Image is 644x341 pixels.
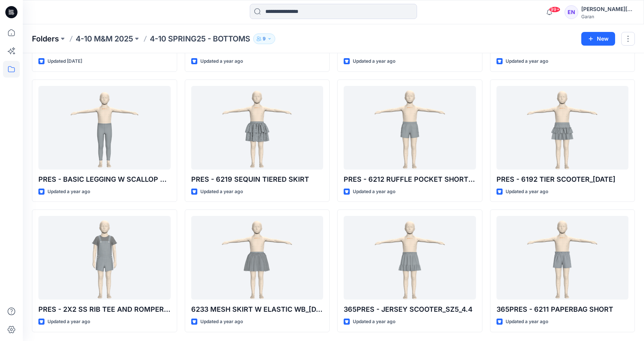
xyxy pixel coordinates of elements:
[581,32,615,46] button: New
[38,174,171,185] p: PRES - BASIC LEGGING W SCALLOP EDGE
[150,33,250,44] p: 4-10 SPRING25 - BOTTOMS
[565,5,578,19] div: EN
[496,304,629,315] p: 365PRES - 6211 PAPERBAG SHORT
[191,216,324,300] a: 6233 MESH SKIRT W ELASTIC WB_4.12.24
[496,216,629,300] a: 365PRES - 6211 PAPERBAG SHORT
[581,5,634,14] div: [PERSON_NAME][DATE]
[253,33,275,44] button: 9
[581,14,634,19] div: Garan
[344,86,476,170] a: PRES - 6212 RUFFLE POCKET SHORT NZ
[506,57,548,65] p: Updated a year ago
[76,33,133,44] a: 4-10 M&M 2025
[200,188,243,196] p: Updated a year ago
[48,57,82,65] p: Updated [DATE]
[38,86,171,170] a: PRES - BASIC LEGGING W SCALLOP EDGE
[506,318,548,326] p: Updated a year ago
[191,174,324,185] p: PRES - 6219 SEQUIN TIERED SKIRT
[48,188,90,196] p: Updated a year ago
[38,304,171,315] p: PRES - 2X2 SS RIB TEE AND ROMPER_[DATE]
[549,6,560,13] span: 99+
[200,57,243,65] p: Updated a year ago
[353,318,395,326] p: Updated a year ago
[496,174,629,185] p: PRES - 6192 TIER SCOOTER_[DATE]
[344,216,476,300] a: 365PRES - JERSEY SCOOTER_SZ5_4.4
[344,304,476,315] p: 365PRES - JERSEY SCOOTER_SZ5_4.4
[263,35,266,43] p: 9
[344,174,476,185] p: PRES - 6212 RUFFLE POCKET SHORT NZ
[506,188,548,196] p: Updated a year ago
[200,318,243,326] p: Updated a year ago
[191,304,324,315] p: 6233 MESH SKIRT W ELASTIC WB_[DATE]
[496,86,629,170] a: PRES - 6192 TIER SCOOTER_4.15.24
[38,216,171,300] a: PRES - 2X2 SS RIB TEE AND ROMPER_4.15.24
[191,86,324,170] a: PRES - 6219 SEQUIN TIERED SKIRT
[353,188,395,196] p: Updated a year ago
[48,318,90,326] p: Updated a year ago
[32,33,59,44] a: Folders
[353,57,395,65] p: Updated a year ago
